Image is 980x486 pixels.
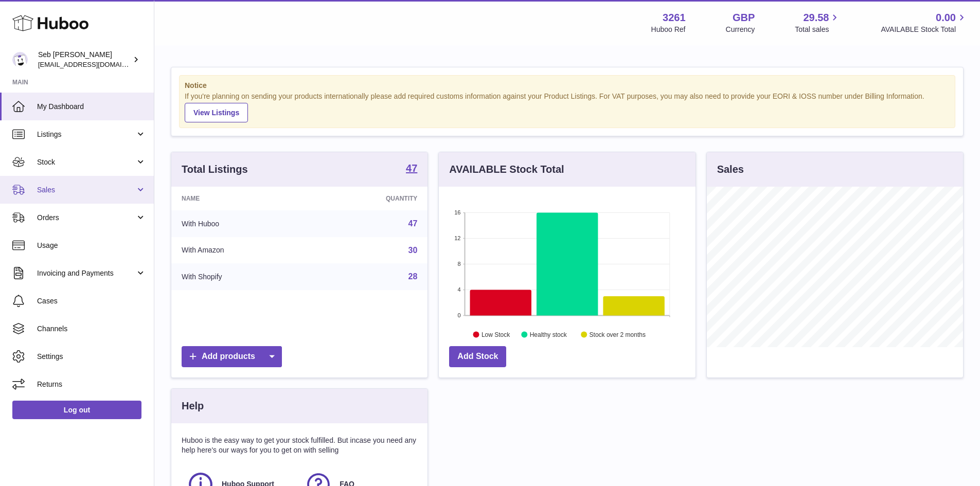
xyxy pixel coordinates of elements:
span: Invoicing and Payments [37,268,135,278]
span: Listings [37,130,135,139]
a: 47 [408,219,418,228]
text: Low Stock [482,331,510,338]
span: Sales [37,185,135,195]
td: With Huboo [171,210,312,237]
a: View Listings [185,103,248,122]
text: 16 [455,209,461,215]
a: Add Stock [449,346,506,367]
td: With Shopify [171,263,312,290]
a: 29.58 Total sales [795,11,841,34]
span: Cases [37,296,146,306]
h3: AVAILABLE Stock Total [449,163,564,176]
text: 4 [458,286,461,293]
strong: 47 [406,163,417,173]
text: Healthy stock [530,331,567,338]
div: Currency [726,25,755,34]
td: With Amazon [171,237,312,264]
a: 30 [408,246,418,255]
span: Orders [37,213,135,223]
div: Seb [PERSON_NAME] [38,50,131,69]
text: Stock over 2 months [590,331,646,338]
span: Returns [37,380,146,389]
span: [EMAIL_ADDRESS][DOMAIN_NAME] [38,60,151,68]
text: 8 [458,261,461,267]
text: 0 [458,312,461,318]
div: Huboo Ref [651,25,686,34]
p: Huboo is the easy way to get your stock fulfilled. But incase you need any help here's our ways f... [182,436,417,455]
img: internalAdmin-3261@internal.huboo.com [12,52,28,67]
a: 47 [406,163,417,175]
strong: 3261 [663,11,686,25]
span: Channels [37,324,146,334]
h3: Total Listings [182,163,248,176]
span: Settings [37,352,146,362]
span: Total sales [795,25,841,34]
a: Log out [12,401,141,419]
th: Quantity [312,187,428,210]
span: Usage [37,241,146,250]
div: If you're planning on sending your products internationally please add required customs informati... [185,92,950,122]
strong: Notice [185,81,950,91]
th: Name [171,187,312,210]
h3: Sales [717,163,744,176]
span: Stock [37,157,135,167]
a: Add products [182,346,282,367]
span: 0.00 [936,11,956,25]
span: 29.58 [803,11,829,25]
strong: GBP [733,11,755,25]
span: My Dashboard [37,102,146,112]
text: 12 [455,235,461,241]
a: 28 [408,272,418,281]
h3: Help [182,399,204,413]
a: 0.00 AVAILABLE Stock Total [881,11,968,34]
span: AVAILABLE Stock Total [881,25,968,34]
